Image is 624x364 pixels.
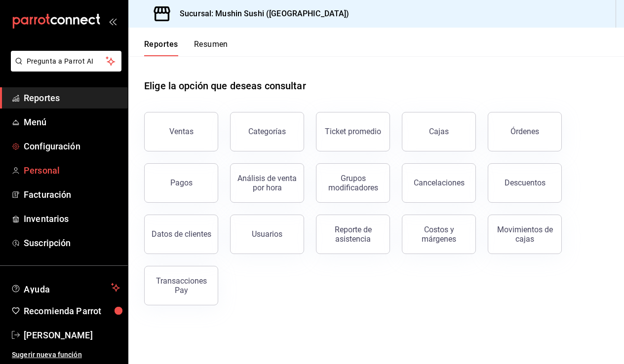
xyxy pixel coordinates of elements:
button: Movimientos de cajas [488,215,562,254]
button: Cancelaciones [402,163,476,203]
span: Recomienda Parrot [24,304,120,318]
button: Grupos modificadores [316,163,390,203]
div: Movimientos de cajas [494,225,555,244]
div: Costos y márgenes [408,225,469,244]
div: Cajas [429,127,449,136]
button: Resumen [194,39,228,56]
button: Ticket promedio [316,112,390,151]
div: Órdenes [510,127,539,136]
button: Transacciones Pay [144,266,218,305]
button: Órdenes [488,112,562,151]
span: Personal [24,164,120,177]
button: Cajas [402,112,476,151]
button: Reporte de asistencia [316,215,390,254]
span: Facturación [24,188,120,201]
div: Análisis de venta por hora [236,174,298,192]
span: Reportes [24,91,120,105]
span: Sugerir nueva función [12,350,120,360]
span: Menú [24,115,120,129]
button: Costos y márgenes [402,215,476,254]
span: Pregunta a Parrot AI [27,56,106,67]
div: Pagos [170,178,193,187]
div: navigation tabs [144,39,228,56]
div: Descuentos [505,178,546,187]
span: Ayuda [24,282,107,293]
div: Ticket promedio [325,127,381,136]
h3: Sucursal: Mushin Sushi ([GEOGRAPHIC_DATA]) [172,8,350,20]
div: Cancelaciones [414,178,465,187]
button: Pregunta a Parrot AI [11,51,121,72]
span: Inventarios [24,212,120,225]
button: Categorías [230,112,304,151]
div: Categorías [248,127,286,136]
button: Datos de clientes [144,215,218,254]
div: Usuarios [252,229,282,239]
div: Reporte de asistencia [322,225,384,244]
button: Ventas [144,112,218,151]
span: [PERSON_NAME] [24,328,120,342]
button: Análisis de venta por hora [230,163,304,203]
div: Ventas [169,127,194,136]
h1: Elige la opción que deseas consultar [144,78,306,93]
button: Descuentos [488,163,562,203]
button: open_drawer_menu [109,17,117,25]
button: Usuarios [230,215,304,254]
div: Grupos modificadores [322,174,384,192]
a: Pregunta a Parrot AI [7,63,121,73]
button: Pagos [144,163,218,203]
span: Suscripción [24,236,120,250]
div: Transacciones Pay [151,276,212,295]
button: Reportes [144,39,178,56]
span: Configuración [24,140,120,153]
div: Datos de clientes [152,229,211,239]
